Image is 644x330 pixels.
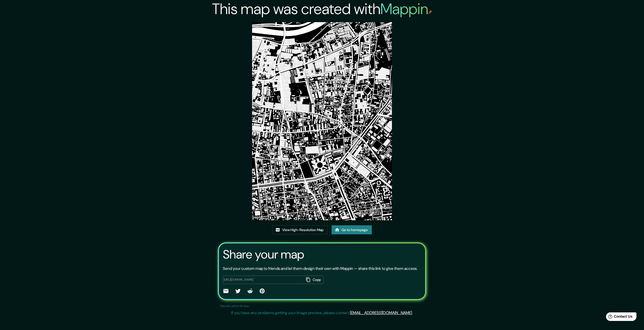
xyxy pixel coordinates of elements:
[231,310,413,316] p: If you have any problems getting your image preview, please contact .
[332,225,372,235] a: Go to homepage
[428,10,432,14] img: mappin-pin
[599,310,638,324] iframe: Help widget launcher
[220,304,249,308] p: Maps link valid for 60 days.
[223,266,417,272] p: Send your custom map to friends and let them design their own with Mappin — share this link to gi...
[223,247,304,262] h3: Share your map
[272,225,328,235] a: View High-Resolution Map
[252,22,392,220] img: created-map
[304,276,324,284] button: Copy
[350,310,412,315] a: [EMAIL_ADDRESS][DOMAIN_NAME]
